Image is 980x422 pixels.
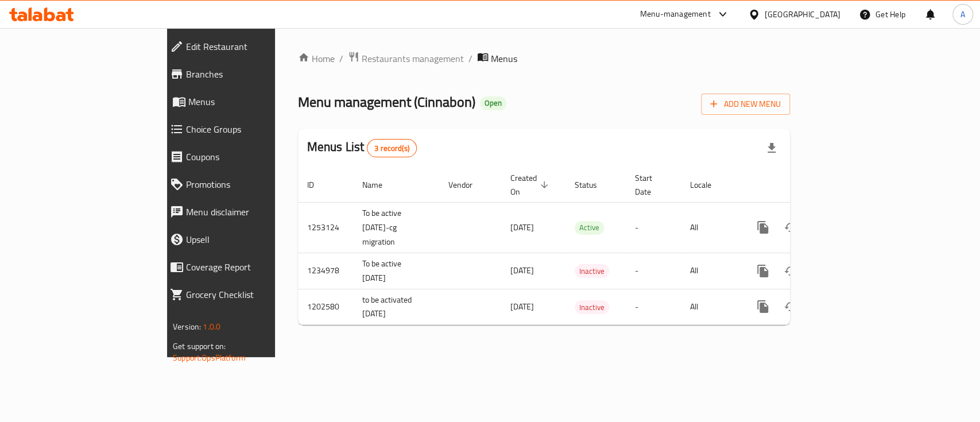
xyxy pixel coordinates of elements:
[480,96,506,110] div: Open
[626,289,681,325] td: -
[186,150,321,164] span: Coupons
[186,205,321,219] span: Menu disclaimer
[681,253,740,289] td: All
[353,202,439,253] td: To be active [DATE]-cg migration
[749,257,777,285] button: more
[307,138,417,157] h2: Menus List
[186,260,321,274] span: Coverage Report
[468,52,472,65] li: /
[690,178,726,192] span: Locale
[960,8,965,21] span: A
[640,7,711,21] div: Menu-management
[161,60,331,88] a: Branches
[510,299,534,314] span: [DATE]
[173,350,246,365] a: Support.OpsPlatform
[298,89,475,115] span: Menu management ( Cinnabon )
[575,221,604,235] div: Active
[173,339,226,354] span: Get support on:
[186,40,321,53] span: Edit Restaurant
[173,319,201,334] span: Version:
[348,51,464,66] a: Restaurants management
[353,289,439,325] td: to be activated [DATE]
[161,33,331,60] a: Edit Restaurant
[575,178,612,192] span: Status
[510,263,534,278] span: [DATE]
[701,94,790,115] button: Add New Menu
[362,178,397,192] span: Name
[161,253,331,281] a: Coverage Report
[510,171,552,199] span: Created On
[203,319,220,334] span: 1.0.0
[161,226,331,253] a: Upsell
[161,115,331,143] a: Choice Groups
[749,214,777,241] button: more
[710,97,781,111] span: Add New Menu
[681,202,740,253] td: All
[353,253,439,289] td: To be active [DATE]
[367,143,416,154] span: 3 record(s)
[575,221,604,234] span: Active
[749,293,777,320] button: more
[681,289,740,325] td: All
[758,134,785,162] div: Export file
[186,67,321,81] span: Branches
[362,52,464,65] span: Restaurants management
[777,293,804,320] button: Change Status
[298,51,790,66] nav: breadcrumb
[188,95,321,109] span: Menus
[626,253,681,289] td: -
[367,139,417,157] div: Total records count
[298,168,869,326] table: enhanced table
[161,281,331,308] a: Grocery Checklist
[480,98,506,108] span: Open
[777,257,804,285] button: Change Status
[186,122,321,136] span: Choice Groups
[161,88,331,115] a: Menus
[186,288,321,301] span: Grocery Checklist
[740,168,869,203] th: Actions
[575,264,609,278] div: Inactive
[575,300,609,314] div: Inactive
[765,8,840,21] div: [GEOGRAPHIC_DATA]
[510,220,534,235] span: [DATE]
[186,233,321,246] span: Upsell
[307,178,329,192] span: ID
[635,171,667,199] span: Start Date
[575,301,609,314] span: Inactive
[575,265,609,278] span: Inactive
[161,198,331,226] a: Menu disclaimer
[161,143,331,171] a: Coupons
[777,214,804,241] button: Change Status
[186,177,321,191] span: Promotions
[161,171,331,198] a: Promotions
[448,178,487,192] span: Vendor
[626,202,681,253] td: -
[339,52,343,65] li: /
[491,52,517,65] span: Menus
